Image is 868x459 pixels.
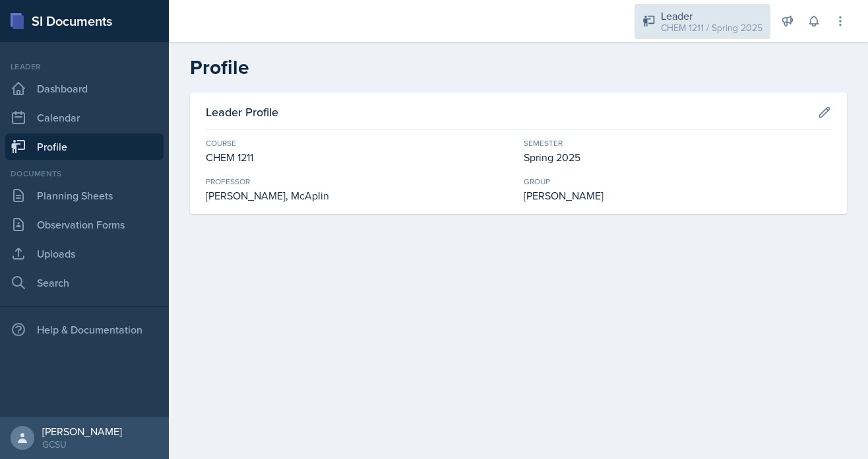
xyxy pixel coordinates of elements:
[206,149,513,165] div: CHEM 1211
[190,55,847,79] h2: Profile
[5,182,164,209] a: Planning Sheets
[5,61,164,73] div: Leader
[5,75,164,102] a: Dashboard
[42,438,122,451] div: GCSU
[5,168,164,180] div: Documents
[5,316,164,343] div: Help & Documentation
[206,176,513,188] div: Professor
[5,104,164,131] a: Calendar
[524,149,831,165] div: Spring 2025
[206,137,513,149] div: Course
[524,188,831,203] div: [PERSON_NAME]
[524,176,831,188] div: Group
[42,425,122,438] div: [PERSON_NAME]
[206,188,513,203] div: [PERSON_NAME], McAplin
[5,133,164,160] a: Profile
[524,137,831,149] div: Semester
[5,240,164,267] a: Uploads
[5,269,164,296] a: Search
[661,8,762,24] div: Leader
[206,103,278,121] h3: Leader Profile
[661,21,762,35] div: CHEM 1211 / Spring 2025
[5,211,164,238] a: Observation Forms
